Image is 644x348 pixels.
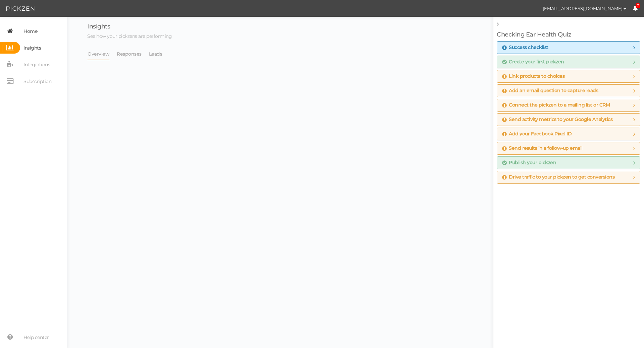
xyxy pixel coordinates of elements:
li: Overview [87,48,116,60]
span: [EMAIL_ADDRESS][DOMAIN_NAME] [543,6,623,11]
span: Add an email question to capture leads [502,88,598,93]
li: Leads [149,48,169,60]
span: Integrations [23,59,50,70]
span: Publish your pickzen [502,160,556,165]
span: Subscription [23,76,51,87]
li: Responses [116,48,149,60]
a: Overview [87,48,110,60]
span: Create your first pickzen [502,59,564,65]
a: Link products to choices [502,74,635,79]
a: Send activity metrics to your Google Analytics [502,117,635,122]
span: Send activity metrics to your Google Analytics [502,117,612,122]
a: Leads [149,48,163,60]
a: Send results in a follow-up email [502,146,635,151]
a: Responses [116,48,142,60]
img: 0cf658424422677615d517fbba8ea2d8 [525,3,536,14]
a: Drive traffic to your pickzen to get conversions [502,175,635,180]
span: Home [23,26,37,37]
img: Pickzen logo [6,5,35,13]
span: Insights [23,43,41,53]
span: 7 [636,3,640,8]
span: Add your Facebook Pixel ID [502,131,572,137]
a: Create your first pickzen [502,59,635,65]
span: Help center [23,332,49,343]
span: Send results in a follow-up email [502,146,583,151]
a: Publish your pickzen [502,160,635,165]
h4: Checking Ear Health Quiz [497,31,640,38]
span: Success checklist [502,45,548,50]
a: Success checklist [502,45,635,50]
span: Connect the pickzen to a mailing list or CRM [502,102,610,108]
a: Add an email question to capture leads [502,88,635,93]
span: Link products to choices [502,74,565,79]
a: Add your Facebook Pixel ID [502,131,635,137]
a: Connect the pickzen to a mailing list or CRM [502,102,635,108]
span: See how your pickzens are performing [87,33,172,39]
span: Drive traffic to your pickzen to get conversions [502,175,614,180]
span: Insights [87,23,110,30]
button: [EMAIL_ADDRESS][DOMAIN_NAME] [536,3,633,14]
